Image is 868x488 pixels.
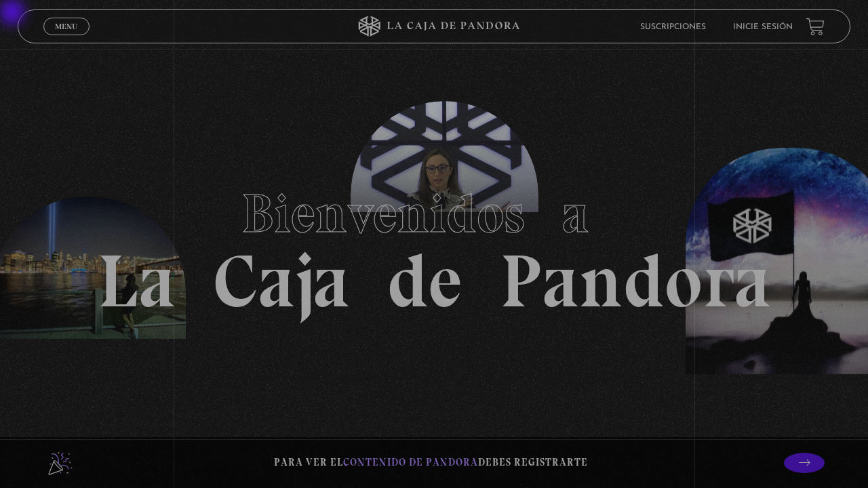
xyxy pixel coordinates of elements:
a: Inicie sesión [733,23,793,31]
a: Suscripciones [640,23,706,31]
p: Para ver el debes registrarte [274,453,588,472]
a: View your shopping cart [806,18,825,36]
span: contenido de Pandora [343,456,478,468]
span: Menu [55,22,77,30]
span: Bienvenidos a [241,181,627,246]
span: Cerrar [51,34,83,43]
h1: La Caja de Pandora [98,169,771,319]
